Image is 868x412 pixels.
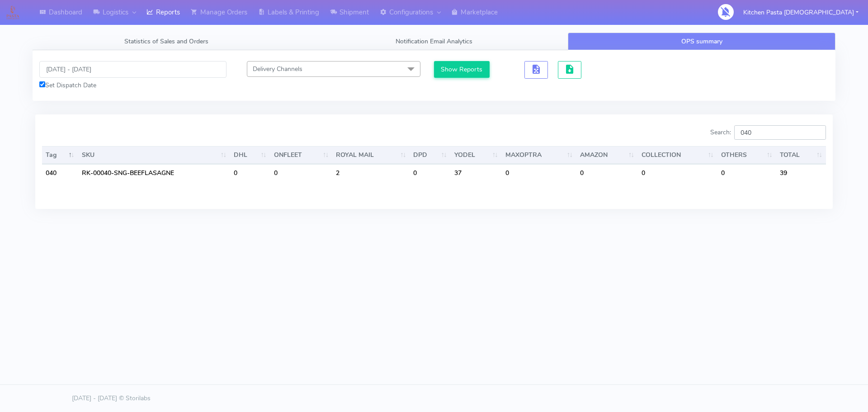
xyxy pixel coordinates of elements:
[717,146,776,164] th: OTHERS : activate to sort column ascending
[576,146,638,164] th: AMAZON : activate to sort column ascending
[776,164,826,181] td: 39
[410,164,450,181] td: 0
[502,146,576,164] th: MAXOPTRA : activate to sort column ascending
[332,146,410,164] th: ROYAL MAIL : activate to sort column ascending
[78,164,230,181] td: RK-00040-SNG-BEEFLASAGNE
[396,37,472,46] span: Notification Email Analytics
[717,164,776,181] td: 0
[410,146,450,164] th: DPD : activate to sort column ascending
[576,164,638,181] td: 0
[434,61,490,78] button: Show Reports
[78,146,230,164] th: SKU: activate to sort column ascending
[33,33,835,50] ul: Tabs
[638,164,717,181] td: 0
[736,3,865,22] button: Kitchen Pasta [DEMOGRAPHIC_DATA]
[270,164,333,181] td: 0
[42,146,78,164] th: Tag: activate to sort column descending
[124,37,208,46] span: Statistics of Sales and Orders
[230,164,270,181] td: 0
[39,61,226,78] input: Pick the Daterange
[451,164,502,181] td: 37
[451,146,502,164] th: YODEL : activate to sort column ascending
[42,164,78,181] td: 040
[734,125,826,140] input: Search:
[638,146,717,164] th: COLLECTION : activate to sort column ascending
[776,146,826,164] th: TOTAL : activate to sort column ascending
[39,81,226,90] div: Set Dispatch Date
[332,164,410,181] td: 2
[230,146,270,164] th: DHL : activate to sort column ascending
[270,146,333,164] th: ONFLEET : activate to sort column ascending
[502,164,576,181] td: 0
[253,65,302,73] span: Delivery Channels
[681,37,722,46] span: OPS summary
[710,125,826,140] label: Search:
